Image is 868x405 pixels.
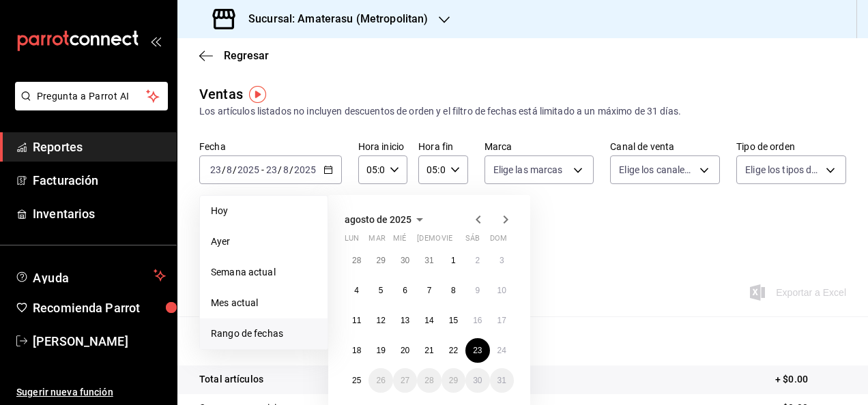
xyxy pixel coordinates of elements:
[417,338,441,363] button: 21 de agosto de 2025
[345,308,368,333] button: 11 de agosto de 2025
[345,234,359,248] abbr: lunes
[465,368,489,393] button: 30 de agosto de 2025
[368,278,392,303] button: 5 de agosto de 2025
[368,234,385,248] abbr: martes
[393,338,417,363] button: 20 de agosto de 2025
[16,385,166,400] span: Sugerir nueva función
[442,248,465,273] button: 1 de agosto de 2025
[358,142,407,151] label: Hora inicio
[368,338,392,363] button: 19 de agosto de 2025
[497,346,506,355] abbr: 24 de agosto de 2025
[368,308,392,333] button: 12 de agosto de 2025
[199,142,342,151] label: Fecha
[775,372,846,387] p: + $0.00
[401,346,409,355] abbr: 20 de agosto de 2025
[237,11,428,27] h3: Sucursal: Amaterasu (Metropolitan)
[226,164,233,175] input: --
[442,368,465,393] button: 29 de agosto de 2025
[610,142,720,151] label: Canal de venta
[465,308,489,333] button: 16 de agosto de 2025
[352,316,361,325] abbr: 11 de agosto de 2025
[33,299,166,317] span: Recomienda Parrot
[209,164,222,175] input: --
[150,35,161,46] button: open_drawer_menu
[442,278,465,303] button: 8 de agosto de 2025
[475,286,480,295] abbr: 9 de agosto de 2025
[376,316,385,325] abbr: 12 de agosto de 2025
[199,372,263,387] p: Total artículos
[745,163,821,177] span: Elige los tipos de orden
[500,256,504,265] abbr: 3 de agosto de 2025
[283,164,289,175] input: --
[345,338,368,363] button: 18 de agosto de 2025
[368,368,392,393] button: 26 de agosto de 2025
[417,308,441,333] button: 14 de agosto de 2025
[424,346,433,355] abbr: 21 de agosto de 2025
[345,368,368,393] button: 25 de agosto de 2025
[497,286,506,295] abbr: 10 de agosto de 2025
[10,99,168,113] a: Pregunta a Parrot AI
[393,234,406,248] abbr: miércoles
[424,316,433,325] abbr: 14 de agosto de 2025
[393,368,417,393] button: 27 de agosto de 2025
[33,332,166,350] span: [PERSON_NAME]
[449,316,458,325] abbr: 15 de agosto de 2025
[442,234,452,248] abbr: viernes
[261,164,264,175] span: -
[449,346,458,355] abbr: 22 de agosto de 2025
[418,142,467,151] label: Hora fin
[222,164,226,175] span: /
[376,256,385,265] abbr: 29 de julio de 2025
[211,265,317,280] span: Semana actual
[379,286,384,295] abbr: 5 de agosto de 2025
[497,316,506,325] abbr: 17 de agosto de 2025
[442,338,465,363] button: 22 de agosto de 2025
[451,256,456,265] abbr: 1 de agosto de 2025
[352,376,361,385] abbr: 25 de agosto de 2025
[490,368,514,393] button: 31 de agosto de 2025
[352,346,361,355] abbr: 18 de agosto de 2025
[289,164,293,175] span: /
[417,368,441,393] button: 28 de agosto de 2025
[345,214,411,225] span: agosto de 2025
[211,204,317,218] span: Hoy
[33,138,166,156] span: Reportes
[199,49,269,62] button: Regresar
[293,164,317,175] input: ----
[233,164,237,175] span: /
[401,316,409,325] abbr: 13 de agosto de 2025
[465,234,480,248] abbr: sábado
[619,163,695,177] span: Elige los canales de venta
[473,346,482,355] abbr: 23 de agosto de 2025
[497,376,506,385] abbr: 31 de agosto de 2025
[33,171,166,190] span: Facturación
[199,84,243,104] div: Ventas
[475,256,480,265] abbr: 2 de agosto de 2025
[211,235,317,249] span: Ayer
[211,296,317,310] span: Mes actual
[393,308,417,333] button: 13 de agosto de 2025
[249,86,266,103] img: Tooltip marker
[449,376,458,385] abbr: 29 de agosto de 2025
[424,376,433,385] abbr: 28 de agosto de 2025
[237,164,260,175] input: ----
[401,256,409,265] abbr: 30 de julio de 2025
[211,327,317,341] span: Rango de fechas
[417,278,441,303] button: 7 de agosto de 2025
[490,248,514,273] button: 3 de agosto de 2025
[490,338,514,363] button: 24 de agosto de 2025
[736,142,846,151] label: Tipo de orden
[352,256,361,265] abbr: 28 de julio de 2025
[490,308,514,333] button: 17 de agosto de 2025
[442,308,465,333] button: 15 de agosto de 2025
[33,267,148,284] span: Ayuda
[403,286,407,295] abbr: 6 de agosto de 2025
[15,82,168,110] button: Pregunta a Parrot AI
[465,278,489,303] button: 9 de agosto de 2025
[265,164,278,175] input: --
[490,234,507,248] abbr: domingo
[424,256,433,265] abbr: 31 de julio de 2025
[37,89,147,104] span: Pregunta a Parrot AI
[465,338,489,363] button: 23 de agosto de 2025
